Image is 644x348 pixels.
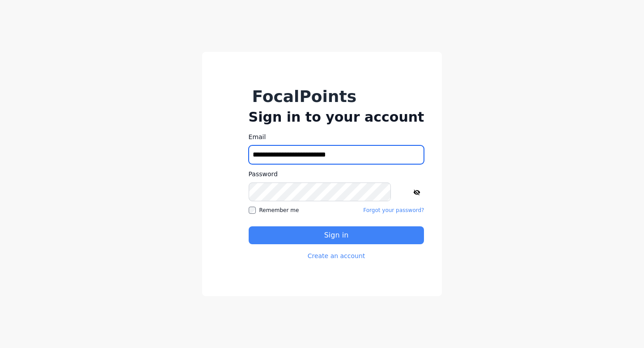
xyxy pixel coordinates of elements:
a: Forgot your password? [363,207,424,214]
label: Email [249,132,424,142]
h2: Sign in to your account [249,109,424,125]
a: Create an account [308,251,365,260]
h1: FocalPoints [252,88,357,106]
label: Password [249,170,424,179]
label: Remember me [249,207,299,214]
button: Sign in [249,226,424,244]
input: Remember me [249,207,256,214]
